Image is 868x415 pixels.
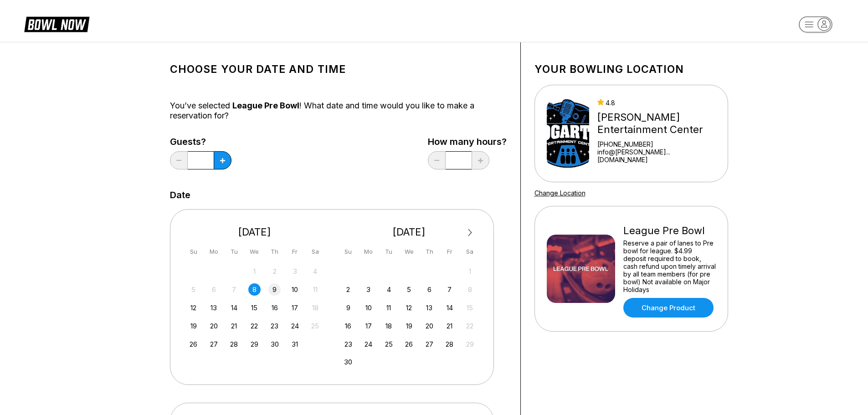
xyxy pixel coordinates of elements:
[228,246,240,258] div: Tu
[383,338,395,350] div: Choose Tuesday, November 25th, 2025
[289,283,301,296] div: Choose Friday, October 10th, 2025
[342,338,354,350] div: Choose Sunday, November 23rd, 2025
[403,246,415,258] div: We
[362,320,375,332] div: Choose Monday, November 17th, 2025
[464,246,476,258] div: Sa
[362,338,375,350] div: Choose Monday, November 24th, 2025
[170,190,190,200] label: Date
[170,63,507,76] h1: Choose your Date and time
[248,338,261,350] div: Choose Wednesday, October 29th, 2025
[342,246,354,258] div: Su
[170,101,507,121] div: You’ve selected ! What date and time would you like to make a reservation for?
[362,302,375,314] div: Choose Monday, November 10th, 2025
[268,302,281,314] div: Choose Thursday, October 16th, 2025
[208,320,220,332] div: Choose Monday, October 20th, 2025
[342,283,354,296] div: Choose Sunday, November 2nd, 2025
[309,283,321,296] div: Not available Saturday, October 11th, 2025
[464,265,476,277] div: Not available Saturday, November 1st, 2025
[383,283,395,296] div: Choose Tuesday, November 4th, 2025
[597,140,716,148] div: [PHONE_NUMBER]
[187,283,200,296] div: Not available Sunday, October 5th, 2025
[184,226,325,238] div: [DATE]
[248,320,261,332] div: Choose Wednesday, October 22nd, 2025
[268,246,281,258] div: Th
[289,246,301,258] div: Fr
[248,265,261,277] div: Not available Wednesday, October 1st, 2025
[623,225,716,237] div: League Pre Bowl
[423,320,436,332] div: Choose Thursday, November 20th, 2025
[228,302,240,314] div: Choose Tuesday, October 14th, 2025
[342,302,354,314] div: Choose Sunday, November 9th, 2025
[623,298,714,318] a: Change Product
[228,320,240,332] div: Choose Tuesday, October 21st, 2025
[443,283,456,296] div: Choose Friday, November 7th, 2025
[309,246,321,258] div: Sa
[187,246,200,258] div: Su
[268,283,281,296] div: Choose Thursday, October 9th, 2025
[208,302,220,314] div: Choose Monday, October 13th, 2025
[403,302,415,314] div: Choose Wednesday, November 12th, 2025
[597,111,716,136] div: [PERSON_NAME] Entertainment Center
[464,283,476,296] div: Not available Saturday, November 8th, 2025
[228,338,240,350] div: Choose Tuesday, October 28th, 2025
[403,338,415,350] div: Choose Wednesday, November 26th, 2025
[309,302,321,314] div: Not available Saturday, October 18th, 2025
[309,265,321,277] div: Not available Saturday, October 4th, 2025
[289,338,301,350] div: Choose Friday, October 31st, 2025
[309,320,321,332] div: Not available Saturday, October 25th, 2025
[187,338,200,350] div: Choose Sunday, October 26th, 2025
[187,320,200,332] div: Choose Sunday, October 19th, 2025
[623,239,716,293] div: Reserve a pair of lanes to Pre bowl for league. $4.99 deposit required to book, cash refund upon ...
[342,320,354,332] div: Choose Sunday, November 16th, 2025
[208,283,220,296] div: Not available Monday, October 6th, 2025
[268,338,281,350] div: Choose Thursday, October 30th, 2025
[248,302,261,314] div: Choose Wednesday, October 15th, 2025
[464,320,476,332] div: Not available Saturday, November 22nd, 2025
[464,302,476,314] div: Not available Saturday, November 15th, 2025
[208,338,220,350] div: Choose Monday, October 27th, 2025
[423,283,436,296] div: Choose Thursday, November 6th, 2025
[268,265,281,277] div: Not available Thursday, October 2nd, 2025
[443,302,456,314] div: Choose Friday, November 14th, 2025
[403,320,415,332] div: Choose Wednesday, November 19th, 2025
[170,137,231,147] label: Guests?
[228,283,240,296] div: Not available Tuesday, October 7th, 2025
[232,101,299,110] span: League Pre Bowl
[428,137,507,147] label: How many hours?
[289,302,301,314] div: Choose Friday, October 17th, 2025
[362,246,375,258] div: Mo
[248,283,261,296] div: Choose Wednesday, October 8th, 2025
[339,226,480,238] div: [DATE]
[597,99,716,107] div: 4.8
[383,302,395,314] div: Choose Tuesday, November 11th, 2025
[547,99,589,168] img: Bogart's Entertainment Center
[342,356,354,368] div: Choose Sunday, November 30th, 2025
[341,264,478,369] div: month 2025-11
[534,63,728,76] h1: Your bowling location
[534,189,586,197] a: Change Location
[187,302,200,314] div: Choose Sunday, October 12th, 2025
[547,235,615,303] img: League Pre Bowl
[423,302,436,314] div: Choose Thursday, November 13th, 2025
[443,246,456,258] div: Fr
[443,338,456,350] div: Choose Friday, November 28th, 2025
[268,320,281,332] div: Choose Thursday, October 23rd, 2025
[423,246,436,258] div: Th
[289,320,301,332] div: Choose Friday, October 24th, 2025
[463,225,478,240] button: Next Month
[403,283,415,296] div: Choose Wednesday, November 5th, 2025
[383,246,395,258] div: Tu
[362,283,375,296] div: Choose Monday, November 3rd, 2025
[464,338,476,350] div: Not available Saturday, November 29th, 2025
[248,246,261,258] div: We
[597,148,716,164] a: info@[PERSON_NAME]...[DOMAIN_NAME]
[423,338,436,350] div: Choose Thursday, November 27th, 2025
[186,264,323,350] div: month 2025-10
[208,246,220,258] div: Mo
[289,265,301,277] div: Not available Friday, October 3rd, 2025
[443,320,456,332] div: Choose Friday, November 21st, 2025
[383,320,395,332] div: Choose Tuesday, November 18th, 2025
